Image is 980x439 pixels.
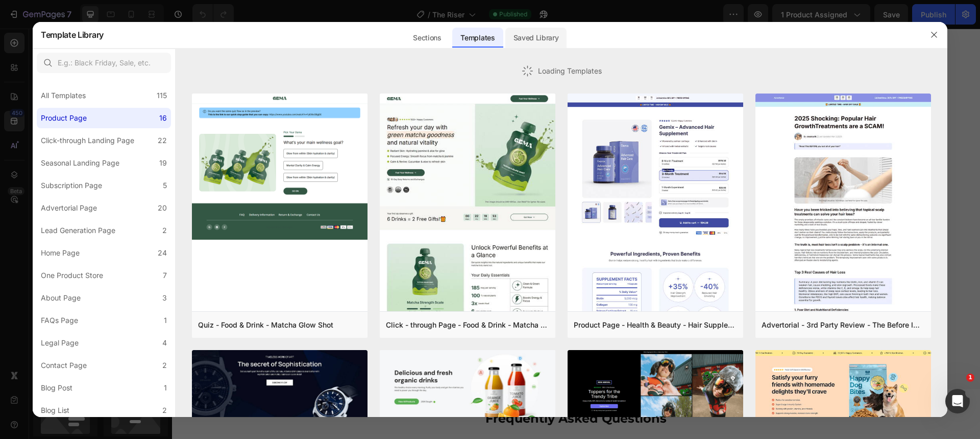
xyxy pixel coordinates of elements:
span: 1 [966,374,974,382]
div: Product Page [41,112,87,124]
img: gempages_473355238577800198-9ea7eeda-292b-46c6-bafa-4edda3d89579.gif [363,143,703,334]
div: 4 [162,337,167,349]
div: 2 [162,404,167,417]
div: Home Page [41,247,80,259]
h2: Frequently Asked Questions [8,381,800,399]
span: Loading Templates [538,65,602,76]
div: 2 [162,224,167,237]
div: FAQs Page [41,314,78,327]
iframe: Intercom live chat [945,389,970,413]
span: So that’s exactly what we built. There’s no limit to how many you can add. And with tailored inte... [107,248,341,303]
img: quiz-1.png [192,94,367,240]
div: 3 [162,292,167,304]
div: All Templates [41,89,86,102]
div: Quiz - Food & Drink - Matcha Glow Shot [198,319,333,331]
h2: Template Library [41,21,104,48]
div: Advertorial - 3rd Party Review - The Before Image - Hair Supplement [762,319,925,331]
div: 22 [158,134,167,147]
div: 19 [159,157,167,169]
div: Click-through Landing Page [41,134,134,147]
div: 2 [162,359,167,372]
div: Subscription Page [41,179,102,192]
input: E.g.: Black Friday, Sale, etc. [37,53,171,73]
div: 5 [163,179,167,192]
span: It’s the simplest, smartest way to expand your storage capacity! [107,317,324,338]
p: why the riser [107,139,347,154]
div: Blog Post [41,382,72,394]
div: 16 [159,112,167,124]
div: 7 [163,269,167,282]
strong: more room. [148,213,195,222]
div: About Page [41,292,81,304]
div: 115 [157,89,167,102]
div: Legal Page [41,337,79,349]
div: Blog List [41,404,69,417]
div: 20 [158,202,167,214]
span: We created The Riser because collectors kept asking for one thing: But not just more room — room ... [107,202,344,234]
div: Contact Page [41,359,87,372]
div: 24 [158,247,167,259]
div: One Product Store [41,269,103,282]
div: Sections [405,28,449,48]
div: Templates [452,28,503,48]
div: Saved Library [505,28,567,48]
div: Click - through Page - Food & Drink - Matcha Glow Shot [386,319,549,331]
div: Lead Generation Page [41,224,115,237]
div: Advertorial Page [41,202,97,214]
span: Great collections grow. Your storage should grow with them. [107,167,323,188]
div: Product Page - Health & Beauty - Hair Supplement [574,319,737,331]
div: Seasonal Landing Page [41,157,119,169]
div: 1 [164,382,167,394]
p: Crafted in the same premium materials and finishes as your main case, it blends in perfectly and ... [461,58,702,93]
div: 1 [164,314,167,327]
